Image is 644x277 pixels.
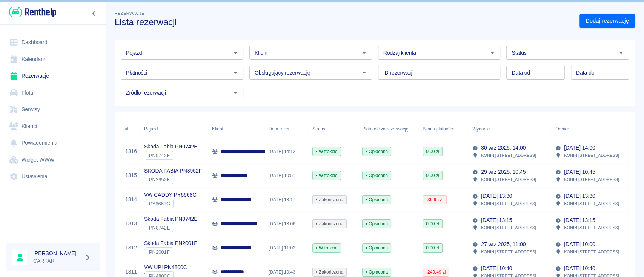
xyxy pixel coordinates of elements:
div: Status [312,118,325,139]
a: Dashboard [6,34,100,51]
h6: [PERSON_NAME] [33,249,81,257]
span: 0,00 zł [423,220,442,227]
p: [DATE] 10:45 [564,168,595,176]
div: Klient [208,118,265,139]
a: Kalendarz [6,51,100,68]
div: [DATE] 11:02 [265,236,309,260]
p: Skoda Fabia PN2001F [144,239,197,247]
p: KONIN , [STREET_ADDRESS] [564,176,619,183]
button: Otwórz [487,47,498,58]
span: PY6668G [146,201,173,207]
div: Płatność za rezerwację [358,118,419,139]
p: [DATE] 13:15 [564,216,595,224]
a: Serwisy [6,101,100,118]
p: KONIN , [STREET_ADDRESS] [564,224,619,231]
span: 0,00 zł [423,172,442,179]
div: Odbiór [555,118,569,139]
p: [DATE] 14:00 [564,144,595,152]
div: Wydanie [472,118,490,139]
p: [DATE] 13:30 [481,192,512,200]
div: ` [144,151,197,160]
span: PN3952F [146,177,173,182]
p: KONIN , [STREET_ADDRESS] [481,248,536,255]
h3: Lista rezerwacji [115,17,573,28]
div: ` [144,223,197,232]
span: Opłacona [363,196,391,203]
p: KONIN , [STREET_ADDRESS] [481,224,536,231]
span: Opłacona [363,172,391,179]
span: -249,49 zł [423,269,449,275]
p: 30 wrz 2025, 14:00 [481,144,526,152]
button: Otwórz [616,47,626,58]
p: [DATE] 13:15 [481,216,512,224]
a: 1316 [125,147,137,155]
p: [DATE] 10:40 [481,265,512,272]
div: Data rezerwacji [269,118,294,139]
button: Otwórz [359,47,369,58]
p: KONIN , [STREET_ADDRESS] [481,176,536,183]
span: Opłacona [363,245,391,251]
a: Flota [6,84,100,101]
a: 1314 [125,196,137,204]
span: Rezerwacje [115,11,144,15]
a: Powiadomienia [6,135,100,152]
span: Opłacona [363,220,391,227]
p: KONIN , [STREET_ADDRESS] [481,152,536,159]
button: Otwórz [230,87,241,98]
span: W trakcie [313,172,341,179]
div: ` [144,247,197,256]
div: ` [144,175,202,184]
button: Sort [294,124,305,134]
button: Otwórz [230,47,241,58]
p: 27 wrz 2025, 11:00 [481,240,526,248]
div: Bilans płatności [423,118,454,139]
button: Sort [569,124,579,134]
button: Sort [490,124,500,134]
img: Renthelp logo [9,6,56,18]
input: DD.MM.YYYY [571,66,629,80]
button: Zwiń nawigację [89,9,100,18]
a: Ustawienia [6,168,100,185]
div: Status [309,118,358,139]
a: Klienci [6,118,100,135]
a: Dodaj rezerwację [579,14,635,28]
p: SKODA FABIA PN3952F [144,167,202,175]
p: Skoda Fabia PN0742E [144,143,197,151]
div: [DATE] 13:17 [265,188,309,212]
div: Odbiór [552,118,635,139]
p: KONIN , [STREET_ADDRESS] [481,200,536,207]
p: 29 wrz 2025, 10:45 [481,168,526,176]
span: Zakończona [313,220,346,227]
p: Skoda Fabia PN0742E [144,215,197,223]
div: Płatność za rezerwację [362,118,409,139]
div: # [125,118,128,139]
span: PN0742E [146,225,173,231]
a: 1312 [125,244,137,252]
button: Otwórz [230,67,241,78]
p: VW CADDY PY6668G [144,191,197,199]
button: Otwórz [359,67,369,78]
span: Opłacona [363,269,391,275]
a: 1315 [125,171,137,179]
div: Pojazd [144,118,158,139]
div: Wydanie [469,118,552,139]
p: [DATE] 10:40 [564,265,595,272]
div: # [121,118,140,139]
div: [DATE] 14:12 [265,139,309,164]
a: 1311 [125,268,137,276]
span: Opłacona [363,148,391,155]
span: Zakończona [313,196,346,203]
p: VW UP! PN4800C [144,263,187,271]
div: [DATE] 10:51 [265,164,309,188]
p: KONIN , [STREET_ADDRESS] [564,200,619,207]
div: Data rezerwacji [265,118,309,139]
p: [DATE] 10:00 [564,240,595,248]
span: PN2001F [146,249,173,255]
input: DD.MM.YYYY [506,66,564,80]
span: PN0742E [146,153,173,158]
div: [DATE] 13:06 [265,212,309,236]
span: 0,00 zł [423,245,442,251]
p: CARFAR [33,257,81,265]
a: Widget WWW [6,152,100,168]
div: Bilans płatności [419,118,469,139]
